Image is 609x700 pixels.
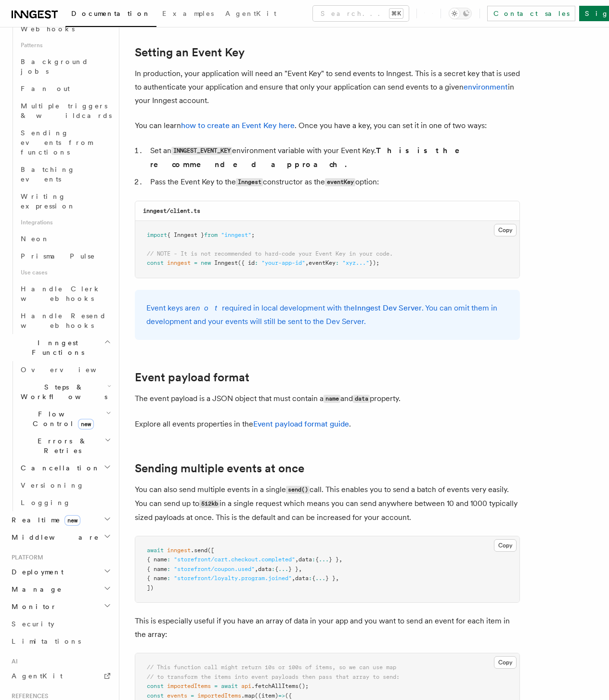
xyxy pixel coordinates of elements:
a: Event payload format [135,371,249,384]
p: You can learn . Once you have a key, you can set it in one of two ways: [135,119,520,132]
span: "inngest" [221,232,251,238]
button: Copy [494,656,517,669]
button: Cancellation [17,459,113,477]
button: Search...⌘K [313,6,409,21]
span: data [295,575,309,582]
a: Versioning [17,477,113,494]
span: Errors & Retries [17,436,104,455]
button: Toggle dark mode [449,8,472,19]
span: ; [251,232,255,238]
a: how to create an Event Key here [181,121,295,130]
span: import [147,232,167,238]
span: Integrations [17,215,113,230]
span: Middleware [8,532,99,542]
em: not [196,303,222,312]
span: => [278,692,285,699]
span: ... [319,556,329,563]
code: inngest/client.ts [143,207,200,214]
span: : [336,259,339,266]
kbd: ⌘K [389,9,403,18]
span: new [78,419,94,429]
strong: This is the recommended approach. [150,146,473,169]
div: Inngest Functions [8,361,113,511]
span: await [221,683,238,689]
a: Multiple triggers & wildcards [17,97,113,124]
button: Steps & Workflows [17,378,113,405]
button: Copy [494,539,517,552]
span: Limitations [12,637,81,645]
a: Handle Resend webhooks [17,307,113,334]
span: Realtime [8,515,80,525]
span: Fan out [21,85,70,92]
span: Batching events [21,166,75,183]
p: This is especially useful if you have an array of data in your app and you want to send an event ... [135,614,520,641]
span: Documentation [71,10,151,17]
a: Documentation [65,3,156,27]
li: Set an environment variable with your Event Key. [147,144,520,171]
span: , [255,566,258,572]
span: Multiple triggers & wildcards [21,102,112,119]
a: Inngest Dev Server [355,303,422,312]
span: const [147,683,164,689]
span: ({ [285,692,292,699]
p: Explore all events properties in the . [135,417,520,431]
span: Platform [8,554,43,561]
span: Versioning [21,481,84,489]
span: data [258,566,272,572]
span: inngest [167,547,191,554]
span: (); [298,683,309,689]
span: Examples [162,10,214,17]
span: .map [241,692,255,699]
code: 512kb [199,500,220,508]
span: const [147,692,164,699]
button: Flow Controlnew [17,405,113,432]
span: Prisma Pulse [21,252,95,260]
a: Webhooks [17,20,113,38]
span: ([ [207,547,214,554]
span: Background jobs [21,58,89,75]
span: } } [325,575,336,582]
span: api [241,683,251,689]
span: }); [369,259,379,266]
span: { [315,556,319,563]
span: "storefront/loyalty.program.joined" [174,575,292,582]
button: Middleware [8,529,113,546]
span: new [201,259,211,266]
a: Handle Clerk webhooks [17,280,113,307]
a: Setting an Event Key [135,46,245,59]
span: : [167,556,170,563]
span: Flow Control [17,409,106,428]
button: Deployment [8,563,113,581]
span: ]) [147,584,154,591]
a: Writing expression [17,188,113,215]
span: new [65,515,80,526]
span: , [292,575,295,582]
a: Fan out [17,80,113,97]
span: ... [278,566,288,572]
button: Copy [494,224,517,236]
span: = [194,259,197,266]
a: AgentKit [8,667,113,685]
span: : [312,556,315,563]
span: "storefront/coupon.used" [174,566,255,572]
span: // NOTE - It is not recommended to hard-code your Event Key in your code. [147,250,393,257]
span: ((item) [255,692,278,699]
li: Pass the Event Key to the constructor as the option: [147,175,520,189]
span: Sending events from functions [21,129,92,156]
span: , [295,556,298,563]
span: Neon [21,235,50,243]
span: const [147,259,164,266]
span: : [272,566,275,572]
span: await [147,547,164,554]
span: { name [147,556,167,563]
span: ({ id [238,259,255,266]
span: } } [288,566,298,572]
span: Handle Resend webhooks [21,312,106,329]
span: events [167,692,187,699]
span: Logging [21,499,71,506]
span: { name [147,575,167,582]
p: In production, your application will need an "Event Key" to send events to Inngest. This is a sec... [135,67,520,107]
code: send() [286,486,310,494]
a: environment [464,82,508,91]
span: from [204,232,218,238]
